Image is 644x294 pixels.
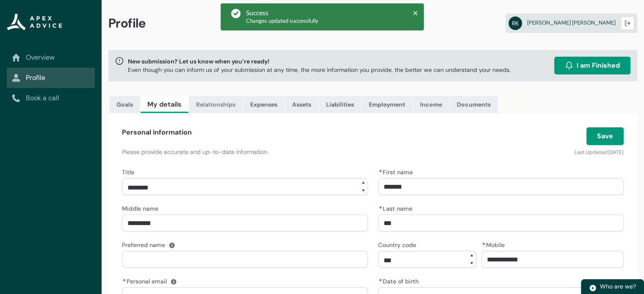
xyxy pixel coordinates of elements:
abbr: required [123,278,126,285]
nav: Sub page [7,47,95,108]
a: Documents [450,96,498,113]
span: Profile [108,15,146,31]
abbr: required [379,205,382,212]
lightning-formatted-date-time: [DATE] [608,149,624,156]
label: Personal email [122,275,170,286]
label: Last name [378,203,416,213]
a: Employment [362,96,412,113]
img: Apex Advice Group [7,14,62,30]
a: Income [413,96,449,113]
a: RK[PERSON_NAME] [PERSON_NAME] [506,14,637,33]
div: Success [246,8,318,17]
span: New submission? Let us know when you’re ready! [128,57,511,66]
a: Book a call [12,93,90,103]
label: Preferred name [122,239,169,249]
a: My details [141,96,188,113]
abbr: required [379,168,382,176]
span: Country code [378,241,416,249]
button: I am Finished [554,57,630,74]
label: Date of birth [378,275,422,286]
a: Profile [12,73,90,83]
label: Mobile [481,239,508,249]
span: Title [122,168,134,176]
p: Please provide accurate and up-to-date information. [122,148,453,156]
img: alarm.svg [565,61,573,70]
a: Liabilities [319,96,361,113]
a: Goals [110,96,140,113]
abbr: required [482,241,485,249]
h4: Personal information [122,127,192,137]
lightning-formatted-text: Last Updated: [575,149,608,156]
a: Relationships [189,96,243,113]
a: Overview [12,52,90,63]
label: First name [378,166,416,176]
a: Expenses [243,96,285,113]
button: Logout [621,16,634,30]
button: Save [586,127,624,145]
span: Changes updated successfully [246,17,318,24]
abbr: RK [509,16,522,30]
label: Middle name [122,203,162,213]
span: I am Finished [577,60,620,71]
p: Even though you can inform us of your submission at any time, the more information you provide, t... [128,66,511,74]
img: play.svg [589,284,597,292]
a: Assets [285,96,318,113]
span: [PERSON_NAME] [PERSON_NAME] [527,19,616,26]
span: Who are we? [600,283,636,290]
abbr: required [379,278,382,285]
